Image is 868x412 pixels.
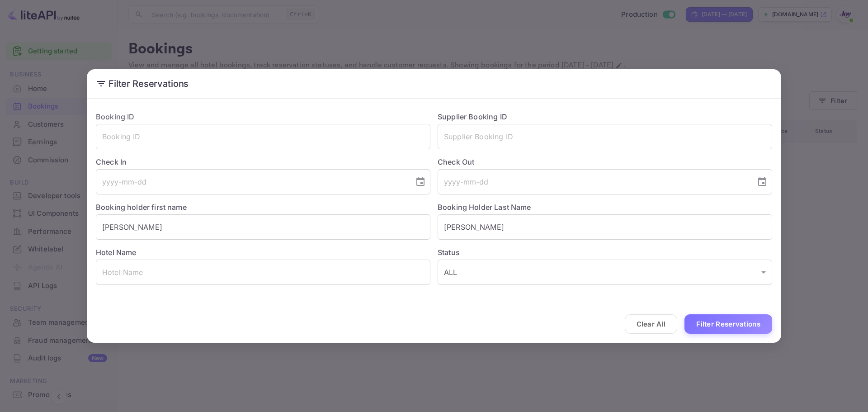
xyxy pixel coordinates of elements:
[96,203,187,212] label: Booking holder first name
[438,247,772,258] label: Status
[438,214,772,240] input: Holder Last Name
[96,156,430,167] label: Check In
[438,203,531,212] label: Booking Holder Last Name
[438,169,750,194] input: yyyy-mm-dd
[96,124,430,149] input: Booking ID
[96,248,137,257] label: Hotel Name
[438,156,772,167] label: Check Out
[411,173,429,191] button: Choose date
[753,173,771,191] button: Choose date
[96,214,430,240] input: Holder First Name
[96,169,408,194] input: yyyy-mm-dd
[625,314,678,334] button: Clear All
[96,112,135,121] label: Booking ID
[684,314,772,334] button: Filter Reservations
[438,112,507,121] label: Supplier Booking ID
[96,260,430,285] input: Hotel Name
[438,124,772,149] input: Supplier Booking ID
[438,260,772,285] div: ALL
[87,69,781,98] h2: Filter Reservations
